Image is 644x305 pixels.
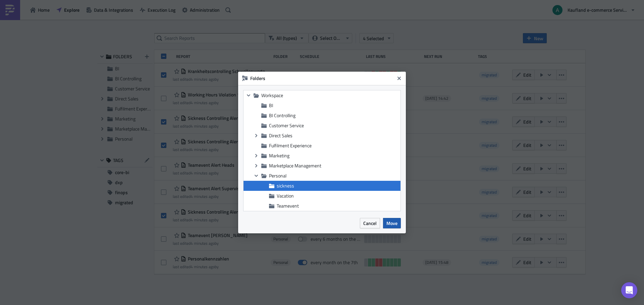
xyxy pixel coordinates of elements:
[277,202,299,209] span: Teamevent
[269,162,321,169] span: Marketplace Management
[269,172,286,179] span: Personal
[277,182,294,189] span: sickness
[269,142,312,149] span: Fulfilment Experience
[394,73,404,83] button: Close
[250,75,394,81] h6: Folders
[386,220,397,227] span: Move
[269,132,292,139] span: Direct Sales
[269,152,289,159] span: Marketing
[269,122,304,129] span: Customer Service
[363,220,377,227] span: Cancel
[261,92,399,98] span: Workspace
[269,102,273,109] span: BI
[269,112,296,119] span: BI Controlling
[360,218,380,228] button: Cancel
[621,282,637,298] div: Open Intercom Messenger
[383,218,401,228] button: Move
[277,192,294,199] span: Vacation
